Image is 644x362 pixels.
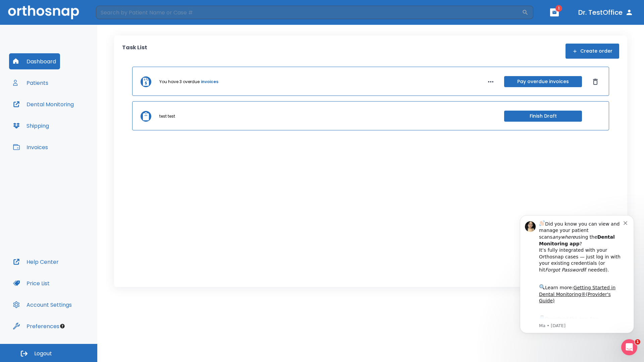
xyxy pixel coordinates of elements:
[201,79,218,85] a: invoices
[504,111,582,122] button: Finish Draft
[159,113,175,119] p: test test
[590,76,601,87] button: Dismiss
[576,6,636,18] button: Dr. TestOffice
[8,5,79,19] img: Orthosnap
[9,297,76,313] button: Account Settings
[9,75,52,91] button: Patients
[159,79,200,85] p: You have 3 overdue
[34,350,52,357] span: Logout
[9,318,63,334] button: Preferences
[9,275,54,291] button: Price List
[9,53,60,69] button: Dashboard
[9,96,78,112] button: Dental Monitoring
[555,5,562,12] span: 1
[59,323,65,329] div: Tooltip anchor
[122,44,147,59] p: Task List
[9,254,63,270] button: Help Center
[504,76,582,87] button: Pay overdue invoices
[9,139,52,155] button: Invoices
[566,44,619,59] button: Create order
[510,207,644,359] iframe: Intercom notifications message
[621,339,637,355] iframe: Intercom live chat
[96,6,522,19] input: Search by Patient Name or Case #
[635,339,640,345] span: 1
[9,118,53,134] button: Shipping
